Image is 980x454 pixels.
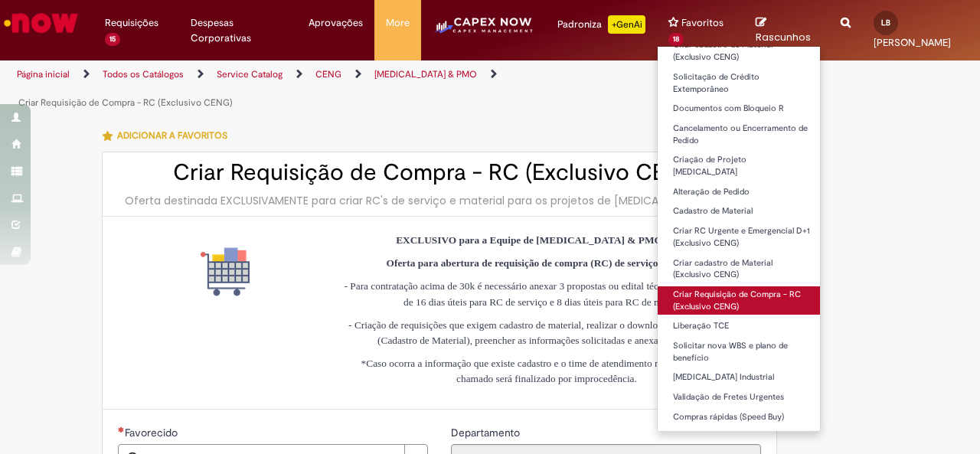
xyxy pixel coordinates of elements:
[2,8,80,38] img: ServiceNow
[658,69,826,97] a: Solicitação de Crédito Extemporâneo
[608,15,645,34] p: +GenAi
[658,184,826,201] a: Alteração de Pedido
[105,15,158,31] span: Requisições
[348,319,745,346] span: - Criação de requisições que exigem cadastro de material, realizar o download do template anexo (...
[658,100,826,117] a: Documentos com Bloqueio R
[658,389,826,406] a: Validação de Fretes Urgentes
[658,255,826,283] a: Criar cadastro de Material (Exclusivo CENG)
[191,15,286,46] span: Despesas Corporativas
[396,234,456,246] strong: EXCLUSIVO
[658,37,826,65] a: Criar cadastro de Material (Exclusivo CENG)
[451,425,523,440] label: Somente leitura - Departamento
[756,30,811,44] span: Rascunhos
[658,338,826,366] a: Solicitar nova WBS e plano de benefício
[374,68,477,80] a: [MEDICAL_DATA] & PMO
[11,60,642,117] ul: Trilhas de página
[881,18,890,28] span: LB
[658,203,826,220] a: Cadastro de Material
[658,369,826,386] a: [MEDICAL_DATA] Industrial
[658,286,826,315] a: Criar Requisição de Compra - RC (Exclusivo CENG)
[756,16,818,44] a: Rascunhos
[105,33,120,46] span: 15
[118,160,761,185] h2: Criar Requisição de Compra - RC (Exclusivo CENG)
[658,223,826,251] a: Criar RC Urgente e Emergencial D+1 (Exclusivo CENG)
[658,152,826,180] a: Criação de Projeto [MEDICAL_DATA]
[18,96,233,109] a: Criar Requisição de Compra - RC (Exclusivo CENG)
[451,426,523,439] span: Somente leitura - Departamento
[315,68,341,80] a: CENG
[102,119,236,152] button: Adicionar a Favoritos
[681,15,724,31] span: Favoritos
[103,68,184,80] a: Todos os Catálogos
[557,15,645,34] div: Padroniza
[658,120,826,149] a: Cancelamento ou Encerramento de Pedido
[658,409,826,426] a: Compras rápidas (Speed Buy)
[361,358,733,384] span: *Caso ocorra a informação que existe cadastro e o time de atendimento não o localize, este chamad...
[459,234,697,246] strong: para a Equipe de [MEDICAL_DATA] & PMO do ZBS
[345,280,750,307] span: - Para contratação acima de 30k é necessário anexar 3 propostas ou edital técnico. O SLA do PSS é...
[668,33,684,46] span: 18
[201,247,250,296] img: Criar Requisição de Compra - RC (Exclusivo CENG)
[658,318,826,335] a: Liberação TCE
[657,46,821,432] ul: Favoritos
[217,68,283,80] a: Service Catalog
[433,15,534,46] img: CapexLogo5.png
[118,193,761,208] div: Oferta destinada EXCLUSIVAMENTE para criar RC's de serviço e material para os projetos de [MEDICA...
[117,130,227,142] span: Adicionar a Favoritos
[17,68,70,80] a: Página inicial
[125,426,181,439] span: Necessários - Favorecido
[387,257,707,269] strong: Oferta para abertura de requisição de compra (RC) de serviço e material.
[874,36,951,49] span: [PERSON_NAME]
[118,426,125,433] span: Necessários
[309,15,363,31] span: Aprovações
[386,15,410,31] span: More
[658,429,826,446] a: Cadastro de Material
